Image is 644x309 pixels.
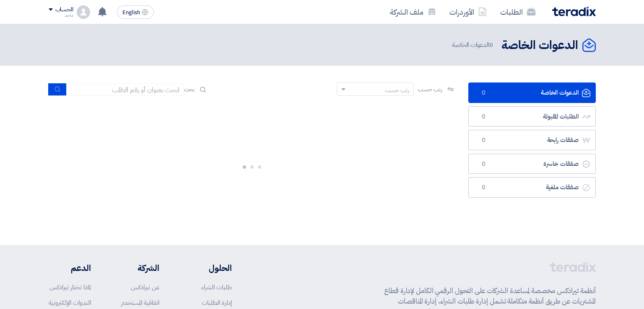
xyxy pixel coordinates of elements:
[452,40,495,50] span: الدعوات الخاصة
[77,5,90,19] img: profile_test.png
[489,40,493,49] span: 0
[49,283,91,292] a: لماذا تختار تيرادكس
[385,86,409,95] div: رتب حسب
[184,262,232,274] li: الحلول
[49,13,73,18] div: ماجد
[67,83,184,96] input: ابحث بعنوان أو رقم الطلب
[117,5,154,19] button: English
[383,2,443,22] a: ملف الشركة
[201,283,232,292] a: طلبات الشراء
[49,298,91,307] a: الندوات الإلكترونية
[184,85,195,94] span: بحث
[443,2,493,22] a: الأوردرات
[468,130,596,150] a: صفقات رابحة0
[122,10,140,15] span: English
[479,183,489,192] span: 0
[493,2,542,22] a: الطلبات
[202,298,232,307] a: إدارة الطلبات
[501,37,578,54] h2: الدعوات الخاصة
[468,177,596,198] a: صفقات ملغية0
[468,106,596,127] a: الطلبات المقبولة0
[479,136,489,144] span: 0
[131,283,159,292] a: عن تيرادكس
[121,298,159,307] a: اتفاقية المستخدم
[479,89,489,97] span: 0
[468,82,596,103] a: الدعوات الخاصة0
[552,7,596,16] img: Teradix logo
[49,262,91,274] li: الدعم
[55,6,73,13] div: الحساب
[116,262,159,274] li: الشركة
[479,113,489,121] span: 0
[479,160,489,168] span: 0
[468,154,596,174] a: صفقات خاسرة0
[418,85,442,94] span: رتب حسب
